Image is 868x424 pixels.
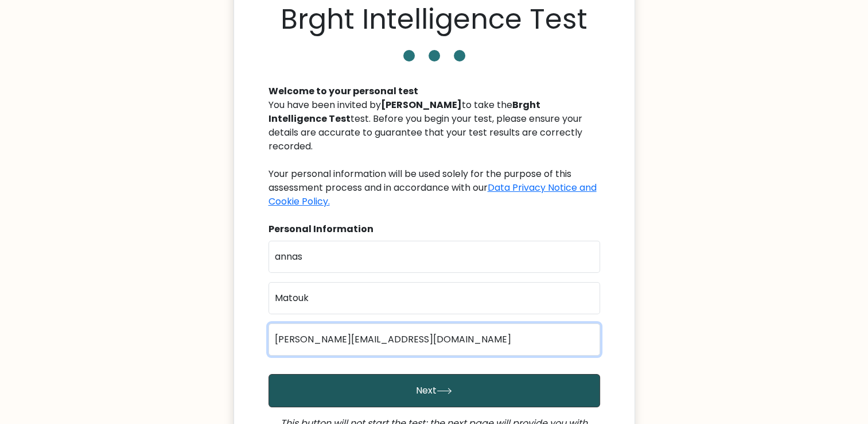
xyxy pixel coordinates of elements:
[268,181,597,208] a: Data Privacy Notice and Cookie Policy.
[268,241,600,273] input: First name
[268,222,600,236] div: Personal Information
[268,282,600,314] input: Last name
[268,374,600,407] button: Next
[381,98,462,111] b: [PERSON_NAME]
[268,323,600,356] input: Email
[268,84,600,98] div: Welcome to your personal test
[268,98,540,125] b: Brght Intelligence Test
[281,3,587,36] h1: Brght Intelligence Test
[268,98,600,209] div: You have been invited by to take the test. Before you begin your test, please ensure your details...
